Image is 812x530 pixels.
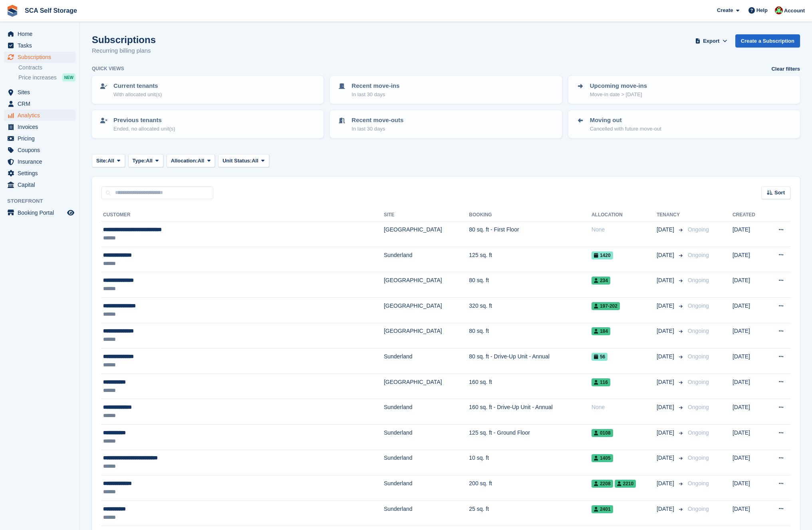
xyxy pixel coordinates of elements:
[688,328,709,334] span: Ongoing
[733,475,766,501] td: [DATE]
[703,37,719,45] span: Export
[22,4,80,17] a: SCA Self Storage
[92,154,125,167] button: Site: All
[4,110,75,121] a: menu
[688,455,709,461] span: Ongoing
[688,277,709,283] span: Ongoing
[113,91,162,99] p: With allocated unit(s)
[6,5,18,17] img: stora-icon-8386f47178a22dfd0bd8f6a31ec36ba5ce8667c1dd55bd0f319d3a0aa187defe.svg
[469,450,592,475] td: 10 sq. ft
[18,144,66,156] span: Coupons
[469,374,592,399] td: 160 sq. ft
[351,125,403,133] p: In last 30 days
[657,352,676,361] span: [DATE]
[384,348,469,374] td: Sunderland
[384,500,469,526] td: Sunderland
[688,353,709,360] span: Ongoing
[657,505,676,513] span: [DATE]
[18,110,66,121] span: Analytics
[657,479,676,488] span: [DATE]
[688,303,709,309] span: Ongoing
[113,81,162,91] p: Current tenants
[688,506,709,512] span: Ongoing
[590,125,661,133] p: Cancelled with future move-out
[592,209,657,221] th: Allocation
[384,399,469,425] td: Sunderland
[18,156,66,167] span: Insurance
[18,207,66,218] span: Booking Portal
[384,272,469,298] td: [GEOGRAPHIC_DATA]
[66,208,75,218] a: Preview store
[351,91,399,99] p: In last 30 days
[331,111,561,137] a: Recent move-outs In last 30 days
[657,251,676,259] span: [DATE]
[4,51,75,63] a: menu
[384,475,469,501] td: Sunderland
[4,40,75,51] a: menu
[4,98,75,109] a: menu
[592,251,613,259] span: 1420
[657,429,676,437] span: [DATE]
[4,28,75,40] a: menu
[733,323,766,348] td: [DATE]
[592,353,608,361] span: 56
[107,157,114,165] span: All
[615,480,636,488] span: 2210
[657,276,676,285] span: [DATE]
[469,323,592,348] td: 80 sq. ft
[733,247,766,272] td: [DATE]
[569,77,799,103] a: Upcoming move-ins Move-in date > [DATE]
[113,116,175,125] p: Previous tenants
[688,252,709,258] span: Ongoing
[18,133,66,144] span: Pricing
[592,480,613,488] span: 2208
[133,157,146,165] span: Type:
[7,197,79,205] span: Storefront
[657,454,676,462] span: [DATE]
[688,429,709,436] span: Ongoing
[18,179,66,190] span: Capital
[4,121,75,132] a: menu
[688,379,709,385] span: Ongoing
[384,424,469,450] td: Sunderland
[384,297,469,323] td: [GEOGRAPHIC_DATA]
[735,34,800,47] a: Create a Subscription
[733,221,766,247] td: [DATE]
[733,209,766,221] th: Created
[171,157,198,165] span: Allocation:
[733,272,766,298] td: [DATE]
[733,374,766,399] td: [DATE]
[18,40,66,51] span: Tasks
[657,403,676,411] span: [DATE]
[18,121,66,132] span: Invoices
[18,74,57,81] span: Price increases
[469,399,592,425] td: 160 sq. ft - Drive-Up Unit - Annual
[657,302,676,310] span: [DATE]
[657,327,676,335] span: [DATE]
[351,81,399,91] p: Recent move-ins
[592,225,657,234] div: None
[93,111,323,137] a: Previous tenants Ended, no allocated unit(s)
[774,189,785,197] span: Sort
[4,144,75,156] a: menu
[733,424,766,450] td: [DATE]
[218,154,269,167] button: Unit Status: All
[4,168,75,179] a: menu
[657,225,676,234] span: [DATE]
[384,209,469,221] th: Site
[592,403,657,411] div: None
[18,98,66,109] span: CRM
[384,323,469,348] td: [GEOGRAPHIC_DATA]
[590,91,647,99] p: Move-in date > [DATE]
[717,6,733,14] span: Create
[592,429,613,437] span: 0108
[222,157,252,165] span: Unit Status:
[592,378,610,386] span: 116
[4,87,75,98] a: menu
[4,179,75,190] a: menu
[688,226,709,233] span: Ongoing
[469,424,592,450] td: 125 sq. ft - Ground Floor
[657,378,676,386] span: [DATE]
[4,156,75,167] a: menu
[18,64,75,71] a: Contracts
